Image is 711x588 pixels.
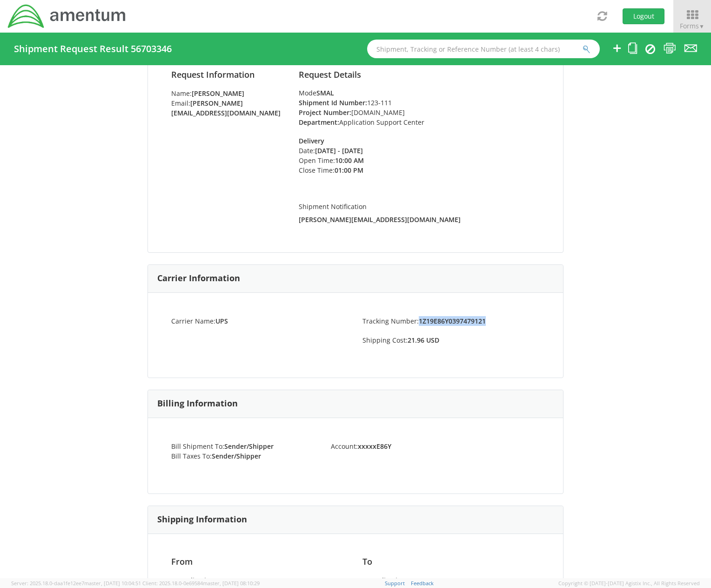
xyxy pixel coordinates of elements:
[157,274,240,283] h3: Carrier Information
[316,88,334,97] strong: SMAL
[408,336,439,345] strong: 21.96 USD
[299,88,540,98] div: Mode
[299,70,540,80] h4: Request Details
[324,441,451,451] li: Account:
[7,3,127,29] img: dyn-intl-logo-049831509241104b2a82.png
[623,8,664,24] button: Logout
[299,215,461,224] strong: [PERSON_NAME][EMAIL_ADDRESS][DOMAIN_NAME]
[164,441,324,451] li: Bill Shipment To:
[84,580,141,587] span: master, [DATE] 10:04:51
[224,442,274,451] strong: Sender/Shipper
[171,88,285,98] li: Name:
[299,165,392,175] li: Close Time:
[212,452,261,460] strong: Sender/Shipper
[299,155,392,165] li: Open Time:
[680,21,704,30] span: Forms
[355,335,547,345] li: Shipping Cost:
[385,580,405,587] a: Support
[362,557,540,567] h4: To
[157,399,238,408] h3: Billing Information
[215,317,228,325] strong: UPS
[299,98,540,108] li: 123-111
[299,108,540,117] li: [DOMAIN_NAME]
[369,576,457,585] strong: Application Support Center
[299,108,351,117] strong: Project Number:
[338,146,363,155] strong: - [DATE]
[171,99,281,117] strong: [PERSON_NAME][EMAIL_ADDRESS][DOMAIN_NAME]
[171,70,285,80] h4: Request Information
[419,317,486,325] strong: 1Z19E86Y0397479121
[171,98,285,118] li: Email:
[14,44,172,54] h4: Shipment Request Result 56703346
[164,316,355,326] li: Carrier Name:
[315,146,336,155] strong: [DATE]
[299,203,540,210] h5: Shipment Notification
[355,316,547,326] li: Tracking Number:
[171,557,349,567] h4: From
[335,166,363,175] strong: 01:00 PM
[157,515,247,524] h3: Shipping Information
[299,117,540,127] li: Application Support Center
[192,89,244,98] strong: [PERSON_NAME]
[367,40,600,58] input: Shipment, Tracking or Reference Number (at least 4 chars)
[299,118,339,127] strong: Department:
[411,580,434,587] a: Feedback
[203,580,260,587] span: master, [DATE] 08:10:29
[11,580,141,587] span: Server: 2025.18.0-daa1fe12ee7
[699,22,704,30] span: ▼
[558,580,700,587] span: Copyright © [DATE]-[DATE] Agistix Inc., All Rights Reserved
[178,576,266,585] strong: Application Support Center
[299,136,324,145] strong: Delivery
[358,442,391,451] strong: xxxxxE86Y
[164,451,324,461] li: Bill Taxes To:
[299,146,392,155] li: Date:
[142,580,260,587] span: Client: 2025.18.0-0e69584
[299,98,367,107] strong: Shipment Id Number:
[335,156,364,165] strong: 10:00 AM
